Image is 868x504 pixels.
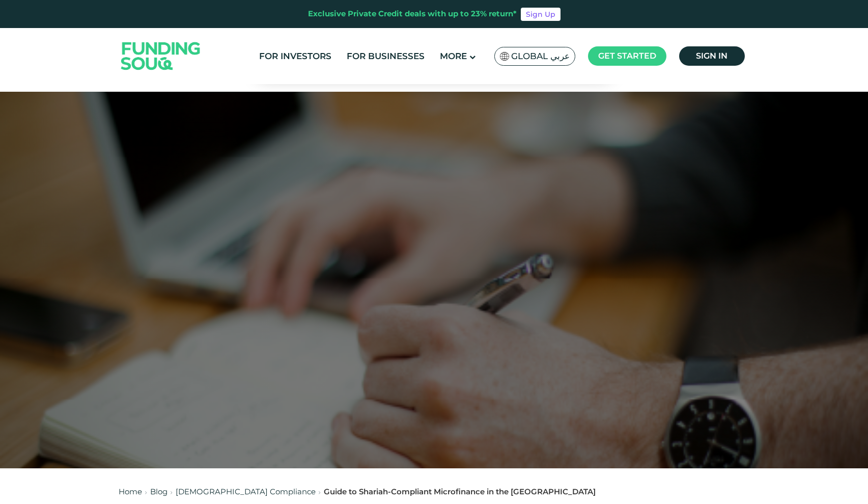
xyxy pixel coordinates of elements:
[324,486,596,498] div: Guide to Shariah-Compliant Microfinance in the [GEOGRAPHIC_DATA]
[511,50,570,62] span: Global عربي
[440,51,467,61] span: More
[500,52,509,61] img: SA Flag
[176,487,316,496] a: [DEMOGRAPHIC_DATA] Compliance
[150,487,167,496] a: Blog
[119,487,142,496] a: Home
[679,46,745,66] a: Sign in
[598,51,656,61] span: Get started
[696,51,727,61] span: Sign in
[521,8,561,21] a: Sign Up
[344,48,427,65] a: For Businesses
[111,30,211,82] img: Logo
[308,8,517,20] div: Exclusive Private Credit deals with up to 23% return*
[257,48,334,65] a: For Investors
